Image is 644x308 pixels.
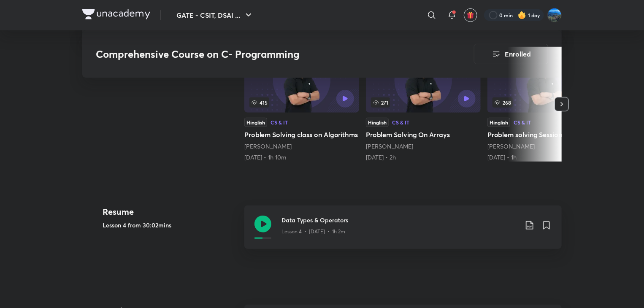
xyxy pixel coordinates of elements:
div: 31st Jul • 1h [487,153,602,162]
div: Hinglish [244,118,267,127]
div: Hinglish [366,118,389,127]
div: Hinglish [487,118,510,127]
h5: Problem Solving On Arrays [366,130,481,140]
button: GATE - CSIT, DSAI ... [171,7,259,24]
a: 271HinglishCS & ITProblem Solving On Arrays[PERSON_NAME][DATE] • 2h [366,47,481,162]
img: avatar [467,11,474,19]
h3: Comprehensive Course on C- Programming [96,48,426,60]
div: CS & IT [392,120,409,125]
div: Pankaj Sharma [487,142,602,151]
a: Problem solving Session Linked List [487,47,602,162]
a: Problem Solving On Arrays [366,47,481,162]
p: Lesson 4 • [DATE] • 1h 2m [281,228,345,235]
h3: Data Types & Operators [281,216,518,224]
a: Data Types & OperatorsLesson 4 • [DATE] • 1h 2m [244,205,562,259]
div: 21st Jun • 1h 10m [244,153,359,162]
img: Karthik Koduri [547,8,562,22]
span: 271 [371,97,390,108]
a: [PERSON_NAME] [244,142,292,150]
a: 268HinglishCS & ITProblem solving Session Linked List[PERSON_NAME][DATE] • 1h [487,47,602,162]
a: Problem Solving class on Algorithms [244,47,359,162]
h4: Resume [103,205,238,218]
a: Company Logo [82,9,150,22]
a: 415HinglishCS & ITProblem Solving class on Algorithms[PERSON_NAME][DATE] • 1h 10m [244,47,359,162]
h5: Problem solving Session Linked List [487,130,602,140]
a: [PERSON_NAME] [487,142,535,150]
span: 415 [249,97,269,108]
h5: Lesson 4 from 30:02mins [103,221,238,230]
a: [PERSON_NAME] [366,142,413,150]
span: 268 [492,97,513,108]
div: 22nd Jul • 2h [366,153,481,162]
div: Pankaj Sharma [366,142,481,151]
div: Pankaj Sharma [244,142,359,151]
button: Enrolled [474,44,548,64]
button: avatar [464,8,477,22]
img: Company Logo [82,9,150,19]
h5: Problem Solving class on Algorithms [244,130,359,140]
div: CS & IT [271,120,288,125]
img: streak [518,11,526,19]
